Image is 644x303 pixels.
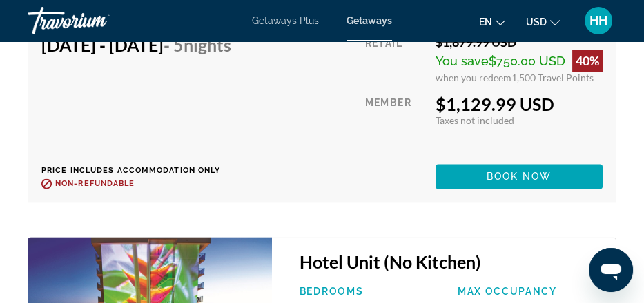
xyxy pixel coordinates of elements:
[479,12,505,32] button: Change language
[526,17,547,28] span: USD
[41,166,242,175] p: Price includes accommodation only
[436,114,514,126] span: Taxes not included
[436,94,603,114] div: $1,129.99 USD
[458,286,602,297] p: Max Occupancy
[365,34,425,83] div: Retail
[572,50,603,72] div: 40%
[436,54,489,68] span: You save
[487,171,552,182] span: Book now
[300,286,444,297] p: Bedrooms
[55,179,135,188] span: Non-refundable
[300,251,602,272] h3: Hotel Unit (No Kitchen)
[436,72,511,83] span: when you redeem
[589,248,633,292] iframe: Button to launch messaging window
[436,34,603,50] div: $1,879.99 USD
[526,12,560,32] button: Change currency
[41,34,231,55] h4: [DATE] - [DATE]
[580,6,616,35] button: User Menu
[252,15,319,26] a: Getaways Plus
[436,164,603,189] button: Book now
[347,15,392,26] a: Getaways
[479,17,492,28] span: en
[365,94,425,154] div: Member
[164,34,231,55] span: - 5
[511,72,594,83] span: 1,500 Travel Points
[184,34,231,55] span: Nights
[489,54,565,68] span: $750.00 USD
[589,14,607,28] span: HH
[28,3,166,39] a: Travorium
